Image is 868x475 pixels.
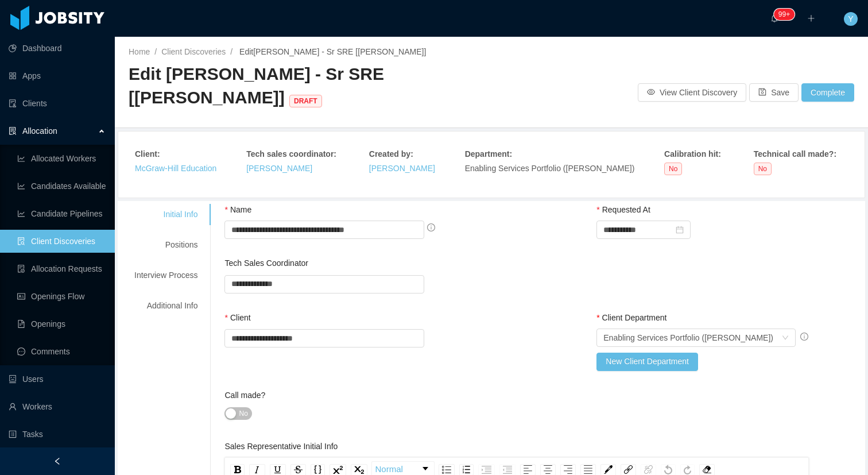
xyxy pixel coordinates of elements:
a: icon: file-textOpenings [17,312,106,335]
div: Positions [121,234,211,256]
a: icon: file-searchClient Discoveries [17,230,106,253]
div: Enabling Services Portfolio (Ed Koegler) [603,329,773,346]
strong: Calibration hit : [664,149,721,159]
div: Initial Info [121,204,211,225]
i: icon: bell [770,14,778,22]
a: icon: idcardOpenings Flow [17,285,106,308]
button: Call made? [224,407,251,420]
a: icon: profileTasks [9,423,106,446]
a: Home [129,47,150,56]
strong: Tech sales coordinator : [246,149,336,159]
strong: Client : [135,149,160,159]
button: New Client Department [596,353,698,371]
span: No [664,163,682,175]
strong: Created by : [369,149,413,159]
a: Client Discoveries [161,47,226,56]
button: icon: eyeView Client Discovery [638,83,746,102]
i: icon: calendar [676,226,684,234]
label: Tech Sales Coordinator [224,258,308,268]
span: Allocation [22,126,57,136]
span: / [230,47,232,56]
label: Call made? [224,391,265,400]
sup: 440 [774,9,795,20]
input: Name [224,221,424,239]
label: Sales Representative Initial Info [224,442,338,451]
i: icon: plus [807,14,815,22]
a: icon: auditClients [9,92,106,115]
div: Additional Info [121,295,211,316]
label: Name [224,205,251,214]
a: icon: appstoreApps [9,64,106,87]
strong: Technical call made? : [754,149,836,159]
a: McGraw-Hill Education [135,164,216,173]
a: icon: messageComments [17,340,106,363]
label: Client [224,313,250,322]
span: Edit [237,47,426,56]
a: icon: userWorkers [9,395,106,418]
a: [PERSON_NAME] [369,164,435,173]
strong: Department : [465,149,512,159]
div: Interview Process [121,265,211,286]
a: icon: line-chartCandidate Pipelines [17,202,106,225]
a: icon: line-chartCandidates Available [17,175,106,198]
a: [PERSON_NAME] - Sr SRE [[PERSON_NAME]] [253,47,426,56]
a: [PERSON_NAME] [246,164,312,173]
span: Client Department [602,313,667,322]
span: Edit [PERSON_NAME] - Sr SRE [[PERSON_NAME]] [129,64,384,107]
label: Requested At [596,205,650,214]
span: Enabling Services Portfolio ([PERSON_NAME]) [465,164,635,173]
a: icon: line-chartAllocated Workers [17,147,106,170]
button: Complete [801,83,854,102]
a: icon: file-doneAllocation Requests [17,257,106,280]
button: icon: saveSave [749,83,799,102]
span: / [154,47,157,56]
span: info-circle [800,333,808,341]
i: icon: solution [9,127,17,135]
span: No [754,163,772,175]
span: DRAFT [289,95,322,107]
span: No [239,408,247,419]
a: icon: robotUsers [9,368,106,391]
span: info-circle [427,223,435,231]
a: icon: pie-chartDashboard [9,37,106,60]
span: Y [848,12,853,26]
